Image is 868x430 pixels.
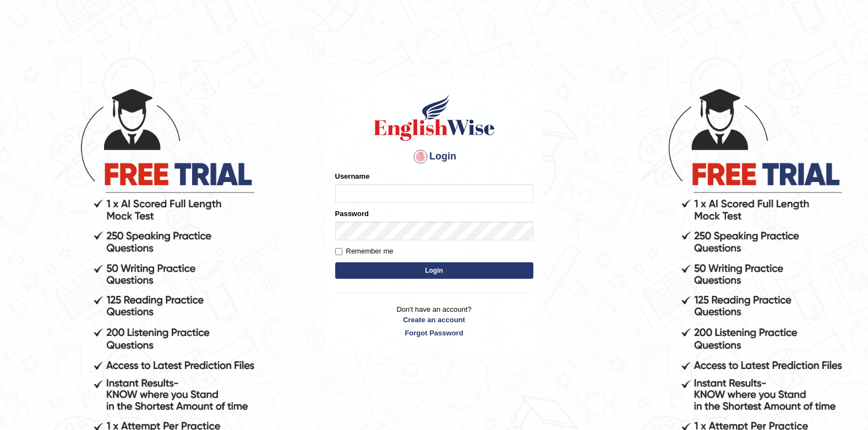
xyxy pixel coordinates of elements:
[335,304,533,338] p: Don't have an account?
[335,171,370,181] label: Username
[335,246,394,257] label: Remember me
[335,248,342,255] input: Remember me
[335,328,533,338] a: Forgot Password
[372,93,497,142] img: Logo of English Wise sign in for intelligent practice with AI
[335,262,533,279] button: Login
[335,315,533,325] a: Create an account
[335,148,533,166] h4: Login
[335,208,369,219] label: Password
